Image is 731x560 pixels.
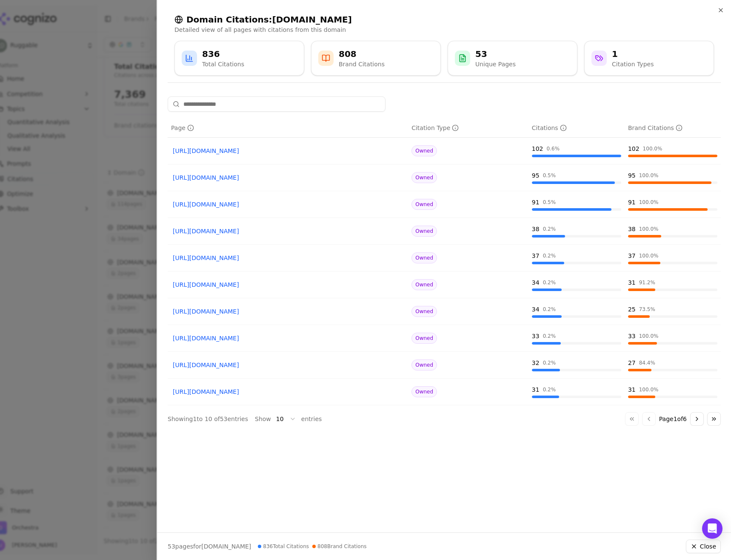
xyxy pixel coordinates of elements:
div: Brand Citations [339,60,385,68]
div: 100.0 % [643,145,662,152]
div: 33 [628,332,636,340]
div: Citations [532,124,567,132]
div: 91 [532,198,540,206]
div: 95 [532,171,540,180]
div: Brand Citations [628,124,682,132]
div: 34 [532,278,540,287]
span: Owned [411,199,437,210]
div: 0.2 % [543,386,556,393]
div: 27 [628,359,636,367]
a: [URL][DOMAIN_NAME] [173,227,403,235]
th: brandCitationCount [625,119,721,138]
span: Owned [411,306,437,317]
span: 53 [168,543,175,550]
p: Detailed view of all pages with citations from this domain [174,25,714,34]
div: 33 [532,332,540,340]
span: Owned [411,386,437,397]
span: Owned [411,333,437,344]
span: Page 1 of 6 [659,415,687,423]
div: 100.0 % [639,226,659,232]
div: 84.4 % [639,359,655,366]
div: 0.5 % [543,199,556,206]
span: Owned [411,145,437,156]
div: 1 [612,48,654,60]
div: 102 [628,144,640,153]
span: 836 Total Citations [258,543,309,550]
h2: Domain Citations: [DOMAIN_NAME] [174,14,714,25]
div: 100.0 % [639,333,659,339]
div: Citation Type [411,124,459,132]
div: 34 [532,305,540,314]
div: 25 [628,305,636,314]
a: [URL][DOMAIN_NAME] [173,387,403,396]
div: 102 [532,144,543,153]
div: 836 [202,48,244,60]
span: Owned [411,252,437,263]
span: 808 Brand Citations [312,543,366,550]
div: 0.2 % [543,252,556,259]
div: 100.0 % [639,252,659,259]
th: totalCitationCount [528,119,625,138]
th: citationTypes [408,119,528,138]
button: Close [686,540,721,553]
a: [URL][DOMAIN_NAME] [173,334,403,342]
div: Unique Pages [475,60,516,68]
div: 31 [532,385,540,394]
div: 91.2 % [639,279,655,286]
div: 38 [628,225,636,233]
span: Owned [411,359,437,371]
a: [URL][DOMAIN_NAME] [173,200,403,209]
div: Data table [168,119,721,405]
a: [URL][DOMAIN_NAME] [173,254,403,262]
div: 100.0 % [639,386,659,393]
div: 31 [628,278,636,287]
div: 0.2 % [543,279,556,286]
span: Owned [411,279,437,290]
a: [URL][DOMAIN_NAME] [173,307,403,316]
div: 808 [339,48,385,60]
div: 100.0 % [639,172,659,179]
div: 0.2 % [543,333,556,339]
div: 31 [628,385,636,394]
a: [URL][DOMAIN_NAME] [173,361,403,369]
div: 95 [628,171,636,180]
a: [URL][DOMAIN_NAME] [173,173,403,182]
div: 91 [628,198,636,206]
a: [URL][DOMAIN_NAME] [173,147,403,155]
div: 32 [532,359,540,367]
span: Owned [411,172,437,183]
span: Show [255,415,271,423]
div: Citation Types [612,60,654,68]
div: 100.0 % [639,199,659,206]
span: [DOMAIN_NAME] [201,543,251,550]
div: Showing 1 to 10 of 53 entries [168,415,248,423]
div: 73.5 % [639,306,655,313]
div: 53 [475,48,516,60]
div: 37 [628,252,636,260]
div: 0.2 % [543,306,556,313]
p: page s for [168,542,251,551]
th: page [168,119,408,138]
div: 37 [532,252,540,260]
div: 38 [532,225,540,233]
a: [URL][DOMAIN_NAME] [173,280,403,289]
div: 0.6 % [547,145,560,152]
div: Page [171,124,194,132]
div: 0.5 % [543,172,556,179]
span: entries [301,415,322,423]
div: 0.2 % [543,226,556,232]
div: 0.2 % [543,359,556,366]
div: Total Citations [202,60,244,68]
span: Owned [411,226,437,237]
